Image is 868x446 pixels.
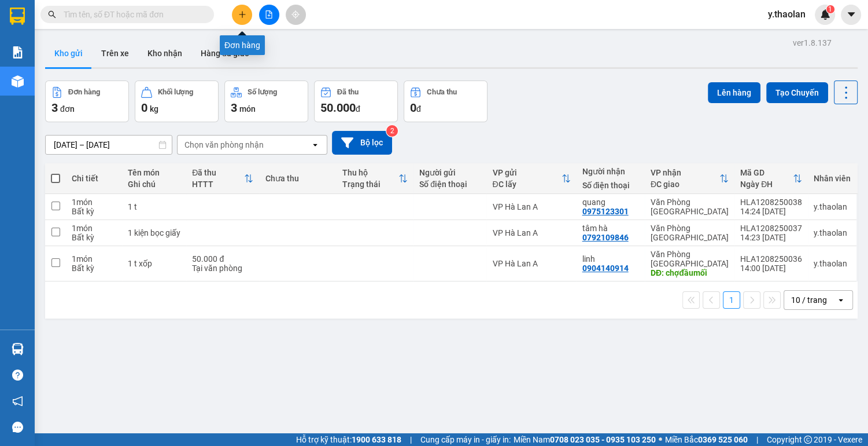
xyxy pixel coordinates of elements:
[72,254,116,264] div: 1 món
[416,104,421,114] span: đ
[45,81,129,122] button: Đơn hàng3đơn
[224,81,308,122] button: Số lượng3món
[804,436,812,444] span: copyright
[665,433,748,446] span: Miền Bắc
[740,168,793,177] div: Mã GD
[651,224,729,242] div: Văn Phòng [GEOGRAPHIC_DATA]
[45,39,92,67] button: Kho gửi
[740,233,802,242] div: 14:23 [DATE]
[828,5,832,13] span: 1
[846,9,856,20] span: caret-down
[296,433,401,446] span: Hỗ trợ kỹ thuật:
[550,435,656,444] strong: 0708 023 035 - 0935 103 250
[48,10,56,19] span: search
[286,5,306,25] button: aim
[841,5,861,25] button: caret-down
[766,82,828,103] button: Tạo Chuyến
[723,291,740,309] button: 1
[239,104,256,114] span: món
[793,36,832,49] div: ver 1.8.137
[740,254,802,264] div: HLA1208250036
[734,163,808,194] th: Toggle SortBy
[814,228,851,237] div: y.thaolan
[582,224,639,233] div: tâm hà
[320,101,356,115] span: 50.000
[128,180,181,189] div: Ghi chú
[756,433,758,446] span: |
[192,180,244,189] div: HTTT
[404,81,487,122] button: Chưa thu0đ
[259,5,279,25] button: file-add
[582,181,639,190] div: Số điện thoại
[492,259,570,268] div: VP Hà Lan A
[410,101,416,115] span: 0
[708,82,760,103] button: Lên hàng
[12,396,23,407] span: notification
[72,233,116,242] div: Bất kỳ
[356,104,360,114] span: đ
[135,81,219,122] button: Khối lượng0kg
[814,259,851,268] div: y.thaolan
[659,437,662,442] span: ⚪️
[128,168,181,177] div: Tên món
[582,264,629,273] div: 0904140914
[410,433,412,446] span: |
[64,8,200,21] input: Tìm tên, số ĐT hoặc mã đơn
[582,167,639,176] div: Người nhận
[337,163,413,194] th: Toggle SortBy
[12,46,24,59] img: solution-icon
[184,139,264,151] div: Chọn văn phòng nhận
[128,228,181,237] div: 1 kiện bọc giấy
[265,174,330,183] div: Chưa thu
[582,207,629,216] div: 0975123301
[192,264,253,273] div: Tại văn phòng
[645,163,734,194] th: Toggle SortBy
[232,5,252,25] button: plus
[311,140,320,149] svg: open
[128,202,181,211] div: 1 t
[698,435,748,444] strong: 0369 525 060
[582,198,639,207] div: quang
[231,101,237,115] span: 3
[582,233,629,242] div: 0792109846
[651,250,729,268] div: Văn Phòng [GEOGRAPHIC_DATA]
[291,10,300,19] span: aim
[651,268,729,277] div: DĐ: chợđầumối
[651,168,719,177] div: VP nhận
[192,168,244,177] div: Đã thu
[12,422,23,433] span: message
[12,370,23,381] span: question-circle
[492,202,570,211] div: VP Hà Lan A
[492,180,561,189] div: ĐC lấy
[332,131,392,155] button: Bộ lọc
[740,224,802,233] div: HLA1208250037
[740,198,802,207] div: HLA1208250038
[342,180,398,189] div: Trạng thái
[10,8,25,25] img: logo-vxr
[337,88,359,96] div: Đã thu
[582,254,639,264] div: linh
[514,433,656,446] span: Miền Nam
[72,207,116,216] div: Bất kỳ
[791,294,827,306] div: 10 / trang
[419,168,481,177] div: Người gửi
[192,254,253,264] div: 50.000 đ
[92,39,138,67] button: Trên xe
[72,264,116,273] div: Bất kỳ
[12,343,24,355] img: warehouse-icon
[12,75,24,87] img: warehouse-icon
[138,39,191,67] button: Kho nhận
[248,88,277,96] div: Số lượng
[492,228,570,237] div: VP Hà Lan A
[420,433,511,446] span: Cung cấp máy in - giấy in:
[386,125,398,137] sup: 2
[651,180,719,189] div: ĐC giao
[486,163,576,194] th: Toggle SortBy
[740,264,802,273] div: 14:00 [DATE]
[314,81,398,122] button: Đã thu50.000đ
[814,202,851,211] div: y.thaolan
[68,88,100,96] div: Đơn hàng
[72,198,116,207] div: 1 món
[342,168,398,177] div: Thu hộ
[740,207,802,216] div: 14:24 [DATE]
